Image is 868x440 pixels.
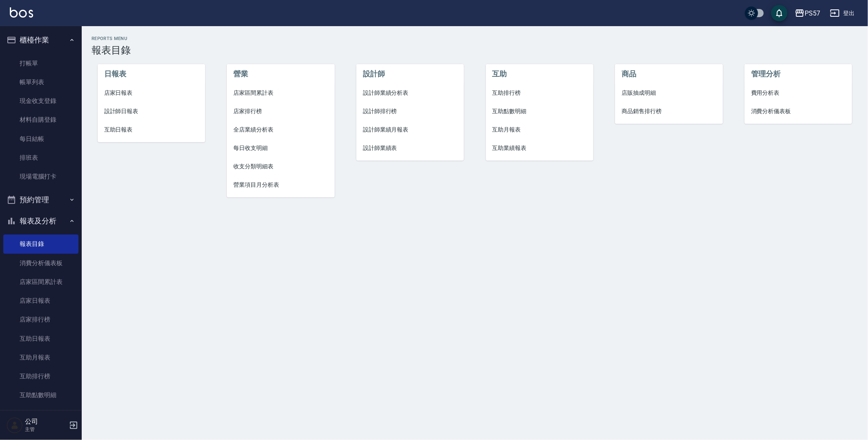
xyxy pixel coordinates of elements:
[3,54,78,73] a: 打帳單
[233,144,328,152] span: 每日收支明細
[233,162,328,171] span: 收支分類明細表
[486,139,593,157] a: 互助業績報表
[771,5,787,21] button: save
[3,254,78,272] a: 消費分析儀表板
[227,102,334,121] a: 店家排行榜
[227,121,334,139] a: 全店業績分析表
[3,148,78,167] a: 排班表
[363,125,457,134] span: 設計師業績月報表
[745,64,852,84] li: 管理分析
[486,102,593,121] a: 互助點數明細
[98,121,205,139] a: 互助日報表
[486,121,593,139] a: 互助月報表
[622,107,716,116] span: 商品銷售排行榜
[25,426,67,433] p: 主管
[3,130,78,148] a: 每日結帳
[3,110,78,129] a: 材料自購登錄
[3,272,78,291] a: 店家區間累計表
[104,125,199,134] span: 互助日報表
[356,102,464,121] a: 設計師排行榜
[227,139,334,157] a: 每日收支明細
[622,89,716,97] span: 店販抽成明細
[227,64,334,84] li: 營業
[3,386,78,404] a: 互助點數明細
[98,102,205,121] a: 設計師日報表
[25,418,67,426] h5: 公司
[827,6,858,21] button: 登出
[233,107,328,116] span: 店家排行榜
[3,291,78,310] a: 店家日報表
[356,121,464,139] a: 設計師業績月報表
[363,107,457,116] span: 設計師排行榜
[92,36,858,41] h2: Reports Menu
[233,125,328,134] span: 全店業績分析表
[356,64,464,84] li: 設計師
[356,139,464,157] a: 設計師業績表
[486,84,593,102] a: 互助排行榜
[104,89,199,97] span: 店家日報表
[227,176,334,194] a: 營業項目月分析表
[492,125,587,134] span: 互助月報表
[363,89,457,97] span: 設計師業績分析表
[3,189,78,210] button: 預約管理
[492,89,587,97] span: 互助排行榜
[615,64,723,84] li: 商品
[104,107,199,116] span: 設計師日報表
[486,64,593,84] li: 互助
[751,107,846,116] span: 消費分析儀表板
[233,181,328,189] span: 營業項目月分析表
[492,107,587,116] span: 互助點數明細
[98,64,205,84] li: 日報表
[98,84,205,102] a: 店家日報表
[3,405,78,424] a: 互助業績報表
[3,329,78,348] a: 互助日報表
[7,417,23,433] img: Person
[363,144,457,152] span: 設計師業績表
[615,84,723,102] a: 店販抽成明細
[10,7,33,18] img: Logo
[92,45,858,56] h3: 報表目錄
[227,157,334,176] a: 收支分類明細表
[615,102,723,121] a: 商品銷售排行榜
[3,92,78,110] a: 現金收支登錄
[227,84,334,102] a: 店家區間累計表
[3,367,78,386] a: 互助排行榜
[356,84,464,102] a: 設計師業績分析表
[3,73,78,92] a: 帳單列表
[3,348,78,367] a: 互助月報表
[3,235,78,253] a: 報表目錄
[3,29,78,51] button: 櫃檯作業
[751,89,846,97] span: 費用分析表
[792,5,823,22] button: PS57
[805,8,820,18] div: PS57
[745,84,852,102] a: 費用分析表
[745,102,852,121] a: 消費分析儀表板
[233,89,328,97] span: 店家區間累計表
[3,310,78,329] a: 店家排行榜
[3,167,78,186] a: 現場電腦打卡
[492,144,587,152] span: 互助業績報表
[3,210,78,232] button: 報表及分析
